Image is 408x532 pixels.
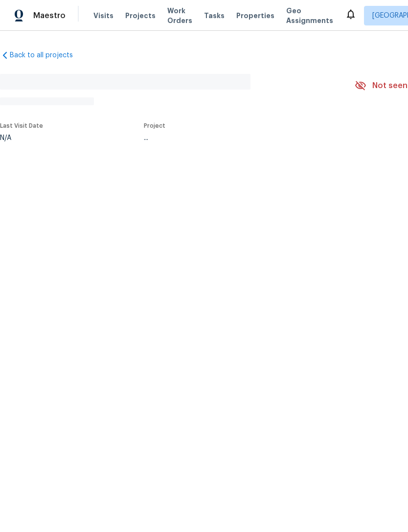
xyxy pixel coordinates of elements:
[33,11,66,21] span: Maestro
[93,11,113,21] span: Visits
[236,11,274,21] span: Properties
[167,6,192,25] span: Work Orders
[144,123,165,129] span: Project
[204,12,225,19] span: Tasks
[286,6,333,25] span: Geo Assignments
[125,11,156,21] span: Projects
[144,135,332,141] div: ...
